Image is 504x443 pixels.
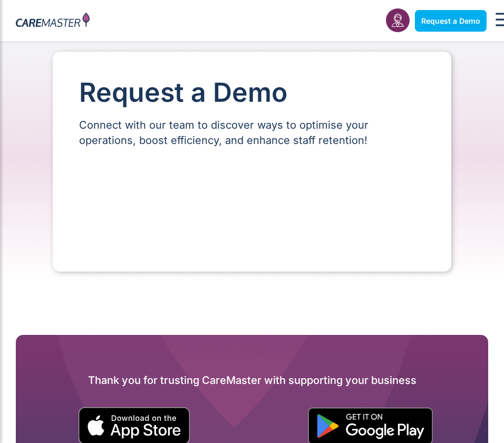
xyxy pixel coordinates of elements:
[79,118,425,148] p: Connect with our team to discover ways to optimise your operations, boost efficiency, and enhance...
[415,10,487,32] a: Request a Demo
[79,166,425,245] iframe: Form 0
[421,16,480,25] span: Request a Demo
[16,13,90,29] img: CareMaster Logo
[16,372,488,389] h2: Thank you for trusting CareMaster with supporting your business
[79,78,425,107] h1: Request a Demo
